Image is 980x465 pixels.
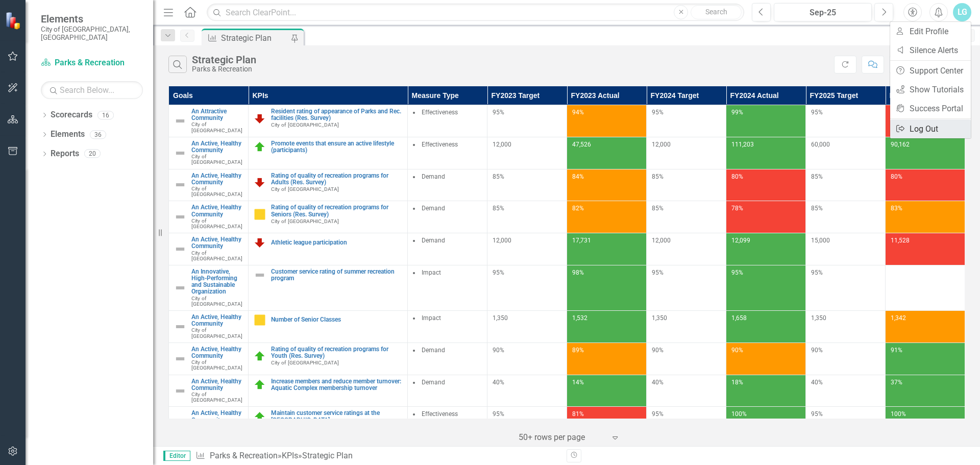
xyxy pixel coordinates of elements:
span: City of [GEOGRAPHIC_DATA] [191,359,242,371]
span: 14% [572,379,584,386]
span: 90% [493,347,504,354]
span: 1,342 [891,314,906,322]
span: 84% [572,173,584,180]
td: Double-Click to Edit Right Click for Context Menu [249,105,408,137]
span: 99% [731,109,743,116]
td: Double-Click to Edit Right Click for Context Menu [249,233,408,265]
a: Rating of quality of recreation programs for Seniors (Res. Survey) [271,204,402,217]
span: 90% [652,347,664,354]
img: Not Defined [174,179,186,191]
td: Double-Click to Edit [408,311,487,343]
span: 60,000 [811,141,830,148]
span: 12,000 [493,237,511,244]
small: City of [GEOGRAPHIC_DATA], [GEOGRAPHIC_DATA] [41,25,143,42]
span: Effectiveness [422,109,458,116]
a: An Active, Healthy Community [191,314,243,327]
img: On Target [254,350,266,362]
div: 20 [84,150,101,158]
span: City of [GEOGRAPHIC_DATA] [271,186,339,192]
span: 1,350 [652,314,667,322]
span: 95% [493,109,504,116]
span: 85% [652,173,664,180]
span: 1,350 [811,314,826,322]
a: An Attractive Community [191,108,243,121]
span: City of [GEOGRAPHIC_DATA] [191,186,242,197]
span: 95% [731,269,743,276]
a: An Active, Healthy Community [191,346,243,359]
span: Elements [41,13,143,25]
span: 85% [652,205,664,212]
img: Caution [254,208,266,221]
span: 95% [493,410,504,418]
div: » » [195,450,559,462]
td: Double-Click to Edit Right Click for Context Menu [169,169,249,201]
td: Double-Click to Edit [408,407,487,439]
span: 94% [572,109,584,116]
span: 12,000 [493,141,511,148]
span: 95% [652,410,664,418]
a: An Active, Healthy Community [191,173,243,186]
a: Elements [51,129,85,140]
span: 12,099 [731,237,750,244]
div: 16 [97,111,114,119]
span: 82% [572,205,584,212]
span: City of [GEOGRAPHIC_DATA] [191,296,242,307]
td: Double-Click to Edit [408,201,487,233]
button: LG [953,3,971,21]
button: Search [691,5,742,19]
span: City of [GEOGRAPHIC_DATA] [191,250,242,261]
img: On Target [254,379,266,391]
a: Maintain customer service ratings at the [GEOGRAPHIC_DATA] [271,410,402,423]
div: Strategic Plan [192,54,256,65]
span: 78% [731,205,743,212]
span: 95% [811,269,823,276]
img: Not Defined [174,321,186,333]
span: Demand [422,205,445,212]
td: Double-Click to Edit Right Click for Context Menu [249,201,408,233]
a: Support Center [890,61,971,80]
span: City of [GEOGRAPHIC_DATA] [271,218,339,224]
span: 95% [652,109,664,116]
td: Double-Click to Edit [408,233,487,265]
span: 85% [811,173,823,180]
span: 47,526 [572,141,591,148]
a: Rating of quality of recreation programs for Youth (Res. Survey) [271,346,402,359]
td: Double-Click to Edit Right Click for Context Menu [249,375,408,407]
span: 85% [811,205,823,212]
span: 90% [731,347,743,354]
span: 90,162 [891,141,910,148]
span: Demand [422,347,445,354]
span: 83% [891,205,902,212]
span: 40% [811,379,823,386]
a: Parks & Recreation [41,57,143,69]
span: 18% [731,379,743,386]
span: 1,350 [493,314,508,322]
a: Parks & Recreation [210,451,278,460]
button: Sep-25 [774,3,872,21]
img: Not Defined [254,269,266,281]
td: Double-Click to Edit Right Click for Context Menu [169,201,249,233]
td: Double-Click to Edit Right Click for Context Menu [249,342,408,375]
td: Double-Click to Edit Right Click for Context Menu [249,169,408,201]
a: Scorecards [51,109,92,121]
span: 40% [493,379,504,386]
div: Strategic Plan [221,32,288,44]
a: Silence Alerts [890,41,971,60]
span: City of [GEOGRAPHIC_DATA] [191,154,242,165]
span: City of [GEOGRAPHIC_DATA] [191,327,242,338]
a: Athletic league participation [271,239,402,246]
td: Double-Click to Edit Right Click for Context Menu [169,342,249,375]
img: Not Defined [174,211,186,223]
div: Sep-25 [777,7,868,19]
span: 80% [891,173,902,180]
span: City of [GEOGRAPHIC_DATA] [271,122,339,128]
img: Not Defined [174,115,186,127]
span: 17,731 [572,237,591,244]
img: Not Defined [174,282,186,294]
td: Double-Click to Edit Right Click for Context Menu [249,407,408,439]
td: Double-Click to Edit Right Click for Context Menu [249,265,408,310]
img: On Target [254,411,266,423]
span: Demand [422,379,445,386]
a: An Active, Healthy Community [191,140,243,154]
